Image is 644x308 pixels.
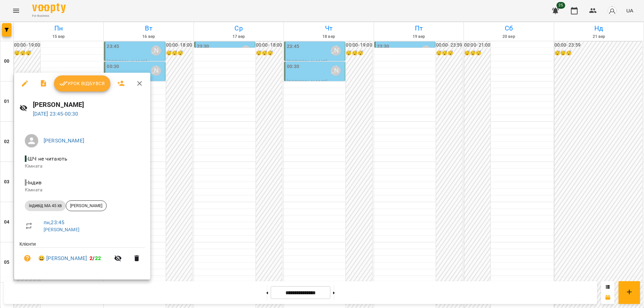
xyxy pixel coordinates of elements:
[66,200,107,211] div: [PERSON_NAME]
[44,219,64,226] a: пн , 23:45
[25,179,43,186] span: - Індив
[66,203,106,209] span: [PERSON_NAME]
[90,255,101,261] b: /
[95,255,101,261] span: 22
[33,111,78,117] a: [DATE] 23:45-00:30
[25,163,140,170] p: Кімната
[90,255,93,261] span: 2
[44,227,79,232] a: [PERSON_NAME]
[44,137,84,144] a: [PERSON_NAME]
[25,203,66,209] span: індивід МА 45 хв
[25,156,69,162] span: - ШЧ не читають
[54,75,110,91] button: Урок відбувся
[33,100,145,110] h6: [PERSON_NAME]
[19,241,145,272] ul: Клієнти
[38,254,87,262] a: 😀 [PERSON_NAME]
[25,187,140,193] p: Кімната
[19,250,36,266] button: Візит ще не сплачено. Додати оплату?
[59,79,105,87] span: Урок відбувся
